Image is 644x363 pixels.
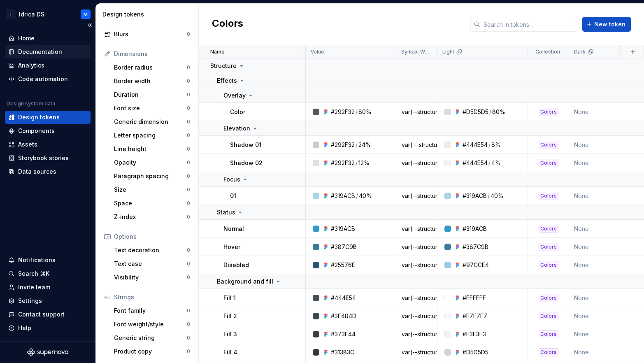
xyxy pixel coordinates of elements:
div: Colors [539,159,558,167]
div: 0 [187,186,190,193]
a: Data sources [5,165,91,178]
div: 0 [187,132,190,139]
div: Data sources [18,168,56,176]
div: var(--structure__background-fill__fill-3) [397,330,437,338]
div: Home [18,34,35,42]
div: 40% [359,192,372,200]
div: #444E54 [463,141,488,149]
a: Text decoration0 [111,244,193,257]
div: #387C9B [463,243,488,251]
a: Letter spacing0 [111,129,193,142]
div: var(--structure__status__normal) [397,225,437,233]
p: 01 [230,192,236,200]
div: Design system data [7,100,55,107]
div: Line height [114,145,187,153]
div: 0 [187,261,190,267]
div: Font family [114,307,187,315]
a: Home [5,32,91,45]
div: 4% [491,159,501,167]
a: Text case0 [111,257,193,270]
div: Options [114,233,190,241]
div: Notifications [18,256,56,264]
a: Font weight/style0 [111,318,193,331]
p: Disabled [223,261,249,269]
p: Dark [574,49,586,55]
div: Duration [114,91,187,99]
div: 0 [187,321,190,328]
div: #444E54 [331,294,356,302]
div: 0 [187,64,190,71]
div: 80% [492,108,505,116]
a: Blurs0 [101,28,193,41]
a: Font family0 [111,304,193,317]
div: / [356,108,358,116]
p: Normal [223,225,244,233]
div: Analytics [18,61,44,70]
div: 0 [187,119,190,125]
div: 0 [187,31,190,37]
a: Border radius0 [111,61,193,74]
div: Colors [539,141,558,149]
a: Space0 [111,197,193,210]
div: #3F484D [331,312,356,320]
div: var(--structure__effects__elevation__shadow-02) [397,159,437,167]
p: Name [210,49,225,55]
div: var(--structure__effects__focus__01) [397,192,437,200]
div: Text decoration [114,246,187,254]
a: Invite team [5,281,91,294]
a: Size0 [111,183,193,196]
div: Code automation [18,75,68,83]
div: Z-index [114,213,187,221]
a: Documentation [5,45,91,58]
div: Design tokens [102,10,195,19]
div: 80% [358,108,372,116]
h2: Colors [212,17,243,32]
a: Settings [5,294,91,307]
div: #319ACB [463,225,487,233]
div: 0 [187,335,190,341]
div: 0 [187,105,190,112]
div: 0 [187,274,190,281]
div: / [356,192,358,200]
div: 0 [187,348,190,355]
span: New token [594,20,625,28]
a: Opacity0 [111,156,193,169]
div: Text case [114,260,187,268]
p: Overlay [223,91,246,100]
div: #31383C [331,348,354,356]
div: Idrica DS [19,10,44,19]
div: Colors [539,192,558,200]
div: var(--structure__background-fill__fill-4) [397,348,437,356]
div: #292F32 [331,159,355,167]
div: #319ACB [331,192,355,200]
a: Z-index0 [111,210,193,223]
div: Contact support [18,310,65,319]
div: Font size [114,104,187,112]
div: 24% [358,141,371,149]
div: #D5D5D5 [463,348,488,356]
div: Storybook stories [18,154,69,162]
div: 8% [491,141,501,149]
p: Fill 2 [223,312,237,320]
div: Settings [18,297,42,305]
div: Colors [539,261,558,269]
div: Product copy [114,347,187,356]
div: Search ⌘K [18,270,49,278]
button: Search ⌘K [5,267,91,280]
a: Font size0 [111,102,193,115]
a: Line height0 [111,142,193,156]
div: Design tokens [18,113,60,121]
p: Light [442,49,454,55]
div: Blurs [114,30,187,38]
p: Fill 1 [223,294,236,302]
div: Components [18,127,55,135]
a: Analytics [5,59,91,72]
div: Strings [114,293,190,301]
div: Paragraph spacing [114,172,187,180]
div: #444E54 [463,159,488,167]
a: Paragraph spacing0 [111,170,193,183]
div: #319ACB [331,225,355,233]
div: M [84,11,88,18]
p: Status [217,208,235,216]
div: #387C9B [331,243,357,251]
